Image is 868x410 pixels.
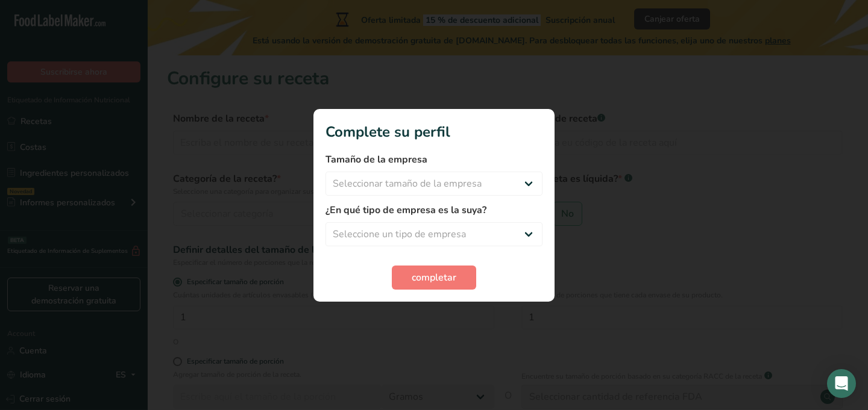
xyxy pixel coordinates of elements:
[412,270,456,285] span: completar
[827,369,856,398] div: Open Intercom Messenger
[325,152,542,167] label: Tamaño de la empresa
[392,266,476,290] button: completar
[325,203,542,217] label: ¿En qué tipo de empresa es la suya?
[325,121,542,143] h1: Complete su perfil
